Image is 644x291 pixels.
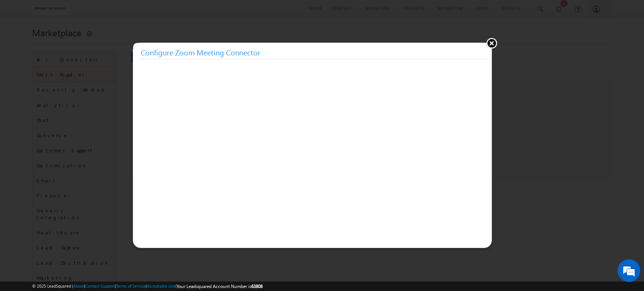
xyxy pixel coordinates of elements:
a: Contact Support [85,283,115,288]
h3: Configure Zoom Meeting Connector [141,46,489,59]
span: Your Leadsquared Account Number is [177,283,263,289]
span: © 2025 LeadSquared | | | | | [32,283,263,290]
a: Acceptable Use [147,283,175,288]
a: Terms of Service [116,283,146,288]
a: About [73,283,84,288]
span: 63808 [251,283,263,289]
